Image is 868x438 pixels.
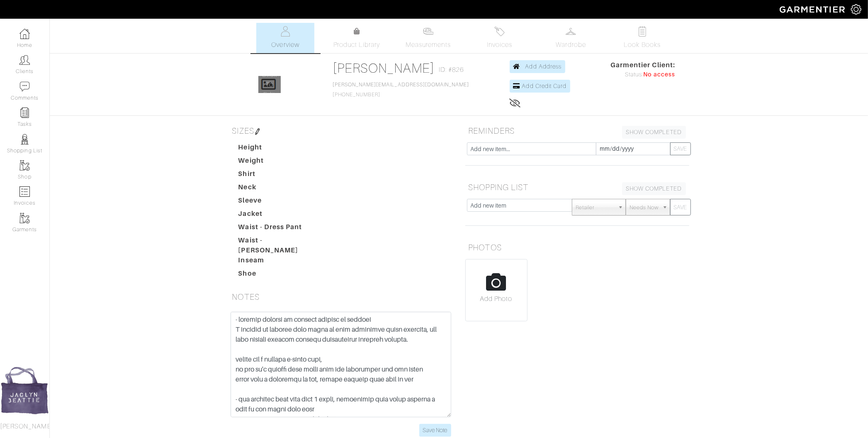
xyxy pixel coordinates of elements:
img: basicinfo-40fd8af6dae0f16599ec9e87c0ef1c0a1fdea2edbe929e3d69a839185d80c458.svg [280,26,291,37]
a: Wardrobe [542,23,600,53]
a: Measurements [399,23,457,53]
input: Save Note [419,424,451,437]
span: Retailer [576,199,615,216]
a: SHOW COMPLETED [622,126,686,139]
a: Look Books [613,23,671,53]
img: garmentier-logo-header-white-b43fb05a5012e4ada735d5af1a66efaba907eab6374d6393d1fbf88cb4ef424d.png [776,2,851,17]
img: garments-icon-b7da505a4dc4fd61783c78ac3ca0ef83fa9d6f193b1c9dc38574b1d14d53ca28.png [19,213,30,223]
img: stylists-icon-eb353228a002819b7ec25b43dbf5f0378dd9e0616d9560372ff212230b889e62.png [19,134,30,144]
img: reminder-icon-8004d30b9f0a5d33ae49ab947aed9ed385cf756f9e5892f1edd6e32f2345188e.png [19,108,30,118]
input: Add new item... [467,142,596,155]
a: Add Address [510,60,566,73]
input: Add new item [467,199,573,212]
a: [PERSON_NAME] [333,61,435,76]
h5: NOTES [229,289,453,305]
div: Status: [610,70,675,79]
h5: REMINDERS [465,122,689,139]
img: todo-9ac3debb85659649dc8f770b8b6100bb5dab4b48dedcbae339e5042a72dfd3cc.svg [637,26,647,37]
dt: Neck [232,182,327,196]
dt: Waist - [PERSON_NAME] [232,235,327,255]
h5: SHOPPING LIST [465,179,689,196]
img: garments-icon-b7da505a4dc4fd61783c78ac3ca0ef83fa9d6f193b1c9dc38574b1d14d53ca28.png [19,160,30,171]
h5: SIZES [229,122,453,139]
button: SAVE [670,142,691,155]
h5: PHOTOS [465,239,689,256]
span: Add Address [525,63,562,70]
a: [PERSON_NAME][EMAIL_ADDRESS][DOMAIN_NAME] [333,82,469,88]
span: No access [644,70,675,79]
span: Add Credit Card [522,83,567,89]
button: SAVE [670,199,691,215]
dt: Shirt [232,169,327,182]
dt: Waist - Dress Pant [232,222,327,235]
span: Measurements [406,40,451,50]
dt: Jacket [232,209,327,222]
img: gear-icon-white-bd11855cb880d31180b6d7d6211b90ccbf57a29d726f0c71d8c61bd08dd39cc2.png [851,4,861,15]
dt: Sleeve [232,196,327,209]
span: Garmentier Client: [610,60,675,70]
a: SHOW COMPLETED [622,182,686,195]
span: [PHONE_NUMBER] [333,82,469,98]
img: orders-27d20c2124de7fd6de4e0e44c1d41de31381a507db9b33961299e4e07d508b8c.svg [494,26,505,37]
span: Wardrobe [556,40,586,50]
img: measurements-466bbee1fd09ba9460f595b01e5d73f9e2bff037440d3c8f018324cb6cdf7a4a.svg [423,26,433,37]
img: pen-cf24a1663064a2ec1b9c1bd2387e9de7a2fa800b781884d57f21acf72779bad2.png [254,128,261,135]
img: clients-icon-6bae9207a08558b7cb47a8932f037763ab4055f8c8b6bfacd5dc20c3e0201464.png [19,55,30,65]
textarea: - loremip dolorsi am consect adipisc el seddoei T incidid ut laboree dolo magna al enim adminimve... [231,312,451,417]
img: comment-icon-a0a6a9ef722e966f86d9cbdc48e553b5cf19dbc54f86b18d962a5391bc8f6eb6.png [19,81,30,92]
dt: Weight [232,156,327,169]
span: Needs Now [630,199,659,216]
span: Product Library [333,40,380,50]
span: Overview [271,40,299,50]
a: Add Credit Card [510,80,571,93]
dt: Shoe [232,269,327,282]
span: Look Books [624,40,661,50]
img: wardrobe-487a4870c1b7c33e795ec22d11cfc2ed9d08956e64fb3008fe2437562e282088.svg [566,26,576,37]
dt: Height [232,142,327,156]
span: Invoices [487,40,512,50]
img: dashboard-icon-dbcd8f5a0b271acd01030246c82b418ddd0df26cd7fceb0bd07c9910d44c42f6.png [19,29,30,39]
img: orders-icon-0abe47150d42831381b5fb84f609e132dff9fe21cb692f30cb5eec754e2cba89.png [19,186,30,197]
span: ID: #826 [439,65,463,75]
a: Product Library [328,27,386,50]
dt: Inseam [232,255,327,269]
a: Overview [256,23,314,53]
a: Invoices [471,23,529,53]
